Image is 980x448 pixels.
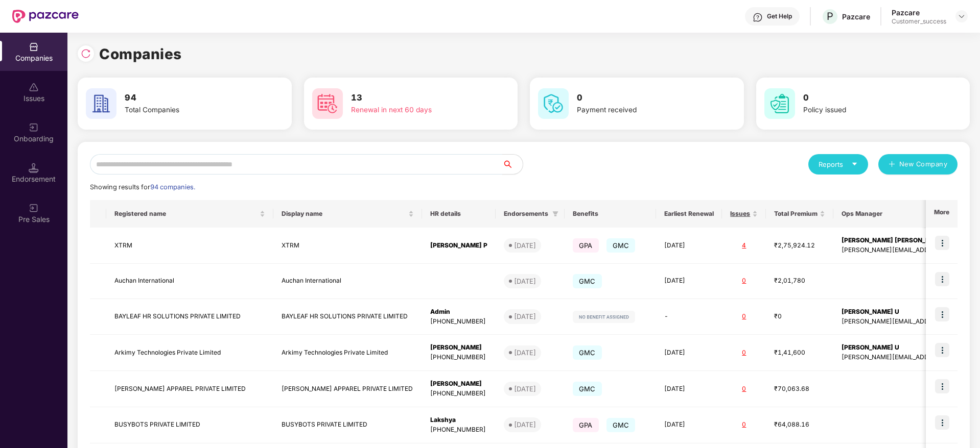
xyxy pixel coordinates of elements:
span: Display name [282,210,406,218]
td: Auchan International [106,264,273,299]
span: caret-down [851,161,858,167]
div: ₹0 [774,312,825,321]
div: Pazcare [842,12,870,21]
td: [DATE] [656,371,722,407]
div: [DATE] [514,419,536,430]
div: [PHONE_NUMBER] [430,389,487,399]
img: svg+xml;base64,PHN2ZyBpZD0iSGVscC0zMngzMiIgeG1sbnM9Imh0dHA6Ly93d3cudzMub3JnLzIwMDAvc3ZnIiB3aWR0aD... [753,12,763,22]
div: 4 [730,241,758,251]
div: Payment received [577,105,706,116]
div: ₹70,063.68 [774,384,825,394]
img: svg+xml;base64,PHN2ZyBpZD0iRHJvcGRvd24tMzJ4MzIiIHhtbG5zPSJodHRwOi8vd3d3LnczLm9yZy8yMDAwL3N2ZyIgd2... [958,12,966,20]
th: Total Premium [766,200,833,228]
img: New Pazcare Logo [12,10,79,23]
div: [DATE] [514,347,536,358]
span: filter [550,208,561,220]
span: Registered name [114,210,258,218]
td: BUSYBOTS PRIVATE LIMITED [273,407,422,443]
th: More [926,200,958,228]
td: [DATE] [656,335,722,371]
img: icon [935,307,949,321]
button: search [502,154,523,175]
div: [DATE] [514,276,536,286]
span: P [827,10,833,22]
span: GPA [573,238,599,253]
h1: Companies [99,43,182,65]
td: Arkimy Technologies Private Limited [273,335,422,371]
div: Get Help [767,12,792,20]
img: svg+xml;base64,PHN2ZyB4bWxucz0iaHR0cDovL3d3dy53My5vcmcvMjAwMC9zdmciIHdpZHRoPSI2MCIgaGVpZ2h0PSI2MC... [86,88,116,119]
span: 94 companies. [150,183,195,191]
img: icon [935,415,949,430]
div: Renewal in next 60 days [351,105,480,116]
div: 0 [730,384,758,394]
td: [DATE] [656,407,722,443]
img: svg+xml;base64,PHN2ZyBpZD0iQ29tcGFuaWVzIiB4bWxucz0iaHR0cDovL3d3dy53My5vcmcvMjAwMC9zdmciIHdpZHRoPS... [29,42,39,52]
span: GMC [573,274,602,288]
div: Pazcare [892,8,946,17]
span: filter [552,211,558,217]
div: [PHONE_NUMBER] [430,425,487,435]
div: [PHONE_NUMBER] [430,317,487,327]
div: Reports [819,159,858,169]
div: Admin [430,307,487,317]
div: Policy issued [803,105,932,116]
div: Total Companies [125,105,253,116]
div: [PERSON_NAME] P [430,241,487,251]
h3: 0 [803,91,932,105]
h3: 13 [351,91,480,105]
td: [PERSON_NAME] APPAREL PRIVATE LIMITED [106,371,273,407]
td: BUSYBOTS PRIVATE LIMITED [106,407,273,443]
div: Lakshya [430,415,487,425]
th: Issues [722,200,766,228]
td: BAYLEAF HR SOLUTIONS PRIVATE LIMITED [273,299,422,335]
img: icon [935,343,949,357]
th: Benefits [565,200,656,228]
th: Registered name [106,200,273,228]
td: Arkimy Technologies Private Limited [106,335,273,371]
span: GPA [573,418,599,432]
span: Showing results for [90,183,195,191]
div: 0 [730,420,758,430]
td: XTRM [106,228,273,264]
td: BAYLEAF HR SOLUTIONS PRIVATE LIMITED [106,299,273,335]
span: Endorsements [504,210,548,218]
th: HR details [422,200,496,228]
span: New Company [899,159,948,169]
div: 0 [730,276,758,286]
img: svg+xml;base64,PHN2ZyB3aWR0aD0iMjAiIGhlaWdodD0iMjAiIHZpZXdCb3g9IjAgMCAyMCAyMCIgZmlsbD0ibm9uZSIgeG... [29,122,39,133]
div: [PHONE_NUMBER] [430,353,487,362]
td: [DATE] [656,264,722,299]
img: icon [935,236,949,250]
td: [PERSON_NAME] APPAREL PRIVATE LIMITED [273,371,422,407]
div: 0 [730,312,758,321]
span: GMC [606,418,636,432]
span: search [502,160,523,168]
td: [DATE] [656,228,722,264]
div: [DATE] [514,384,536,394]
span: plus [889,161,895,169]
span: GMC [573,345,602,360]
td: - [656,299,722,335]
div: [DATE] [514,311,536,321]
div: ₹1,41,600 [774,348,825,358]
img: svg+xml;base64,PHN2ZyB3aWR0aD0iMTQuNSIgaGVpZ2h0PSIxNC41IiB2aWV3Qm94PSIwIDAgMTYgMTYiIGZpbGw9Im5vbm... [29,163,39,173]
h3: 94 [125,91,253,105]
td: Auchan International [273,264,422,299]
button: plusNew Company [878,154,958,175]
th: Display name [273,200,422,228]
div: [PERSON_NAME] [430,379,487,389]
img: svg+xml;base64,PHN2ZyB4bWxucz0iaHR0cDovL3d3dy53My5vcmcvMjAwMC9zdmciIHdpZHRoPSI2MCIgaGVpZ2h0PSI2MC... [764,88,795,119]
img: svg+xml;base64,PHN2ZyB3aWR0aD0iMjAiIGhlaWdodD0iMjAiIHZpZXdCb3g9IjAgMCAyMCAyMCIgZmlsbD0ibm9uZSIgeG... [29,203,39,213]
img: icon [935,272,949,286]
img: svg+xml;base64,PHN2ZyB4bWxucz0iaHR0cDovL3d3dy53My5vcmcvMjAwMC9zdmciIHdpZHRoPSIxMjIiIGhlaWdodD0iMj... [573,311,635,323]
h3: 0 [577,91,706,105]
th: Earliest Renewal [656,200,722,228]
div: ₹64,088.16 [774,420,825,430]
span: Issues [730,210,750,218]
span: Total Premium [774,210,818,218]
div: [PERSON_NAME] [430,343,487,353]
div: [DATE] [514,240,536,251]
img: svg+xml;base64,PHN2ZyBpZD0iUmVsb2FkLTMyeDMyIiB4bWxucz0iaHR0cDovL3d3dy53My5vcmcvMjAwMC9zdmciIHdpZH... [81,48,91,59]
div: 0 [730,348,758,358]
